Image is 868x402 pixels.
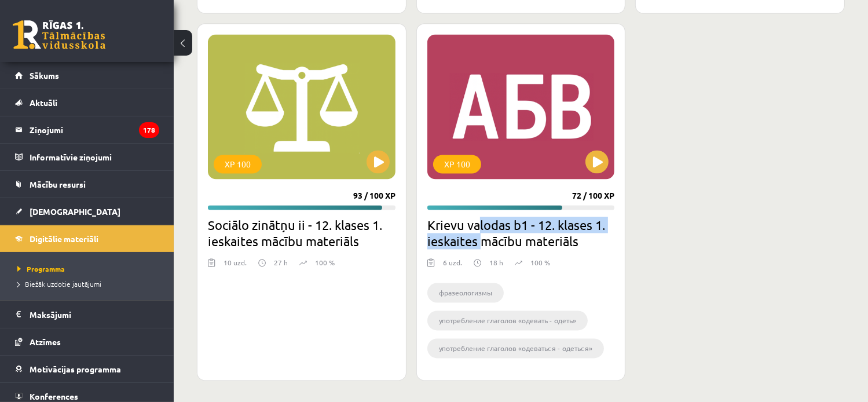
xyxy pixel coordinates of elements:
a: Aktuāli [15,89,159,116]
div: XP 100 [214,155,262,173]
a: Ziņojumi178 [15,116,159,143]
p: 27 h [274,257,288,268]
span: Biežāk uzdotie jautājumi [17,279,101,288]
a: Digitālie materiāli [15,225,159,252]
a: Atzīmes [15,328,159,355]
a: Maksājumi [15,301,159,328]
span: Aktuāli [30,97,57,108]
div: 6 uzd. [443,257,462,275]
a: Rīgas 1. Tālmācības vidusskola [13,20,105,49]
p: 18 h [489,257,503,268]
a: [DEMOGRAPHIC_DATA] [15,198,159,225]
li: фразеологизмы [427,283,504,302]
p: 100 % [530,257,550,268]
legend: Informatīvie ziņojumi [30,144,159,170]
a: Mācību resursi [15,171,159,198]
a: Biežāk uzdotie jautājumi [17,279,162,289]
span: Mācību resursi [30,179,86,189]
legend: Maksājumi [30,301,159,328]
h2: Krievu valodas b1 - 12. klases 1. ieskaites mācību materiāls [427,217,615,249]
i: 178 [139,122,159,138]
legend: Ziņojumi [30,116,159,143]
span: [DEMOGRAPHIC_DATA] [30,206,120,217]
span: Programma [17,264,65,273]
a: Programma [17,264,162,274]
span: Atzīmes [30,337,61,347]
span: Digitālie materiāli [30,233,98,244]
li: употребление глаголов «одевать - одеть» [427,310,588,330]
h2: Sociālo zinātņu ii - 12. klases 1. ieskaites mācību materiāls [208,217,395,249]
a: Motivācijas programma [15,356,159,382]
span: Konferences [30,391,78,401]
span: Sākums [30,70,59,81]
span: Motivācijas programma [30,364,121,374]
li: употребление глаголов «одеваться - одеться» [427,338,604,358]
div: 10 uzd. [224,257,247,275]
a: Informatīvie ziņojumi [15,144,159,170]
p: 100 % [315,257,335,268]
a: Sākums [15,62,159,89]
div: XP 100 [433,155,481,173]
